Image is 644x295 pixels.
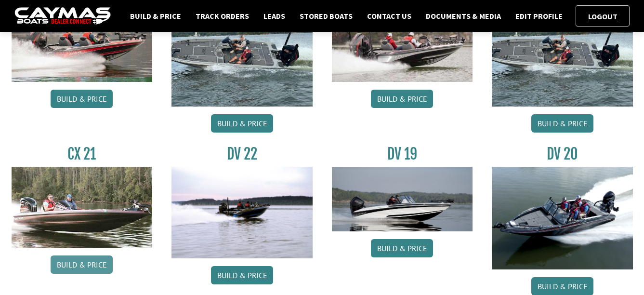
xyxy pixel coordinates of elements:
[492,167,633,269] img: DV_20_from_website_for_caymas_connect.png
[171,0,313,106] img: XS_20_resized.jpg
[12,0,153,81] img: CX-20_thumbnail.jpg
[12,145,153,163] h3: CX 21
[12,167,153,248] img: CX21_thumb.jpg
[421,10,506,22] a: Documents & Media
[511,10,567,22] a: Edit Profile
[51,255,113,274] a: Build & Price
[171,145,313,163] h3: DV 22
[259,10,290,22] a: Leads
[332,167,473,231] img: dv-19-ban_from_website_for_caymas_connect.png
[14,7,111,25] img: caymas-dealer-connect-2ed40d3bc7270c1d8d7ffb4b79bf05adc795679939227970def78ec6f6c03838.gif
[125,10,186,22] a: Build & Price
[362,10,416,22] a: Contact Us
[332,145,473,163] h3: DV 19
[332,0,473,81] img: CX-20Pro_thumbnail.jpg
[492,145,633,163] h3: DV 20
[583,12,622,21] a: Logout
[531,114,593,133] a: Build & Price
[371,90,433,108] a: Build & Price
[211,266,273,284] a: Build & Price
[171,167,313,258] img: DV22_original_motor_cropped_for_caymas_connect.jpg
[295,10,357,22] a: Stored Boats
[371,239,433,257] a: Build & Price
[191,10,254,22] a: Track Orders
[51,90,113,108] a: Build & Price
[492,0,633,106] img: XS_20_resized.jpg
[211,114,273,133] a: Build & Price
